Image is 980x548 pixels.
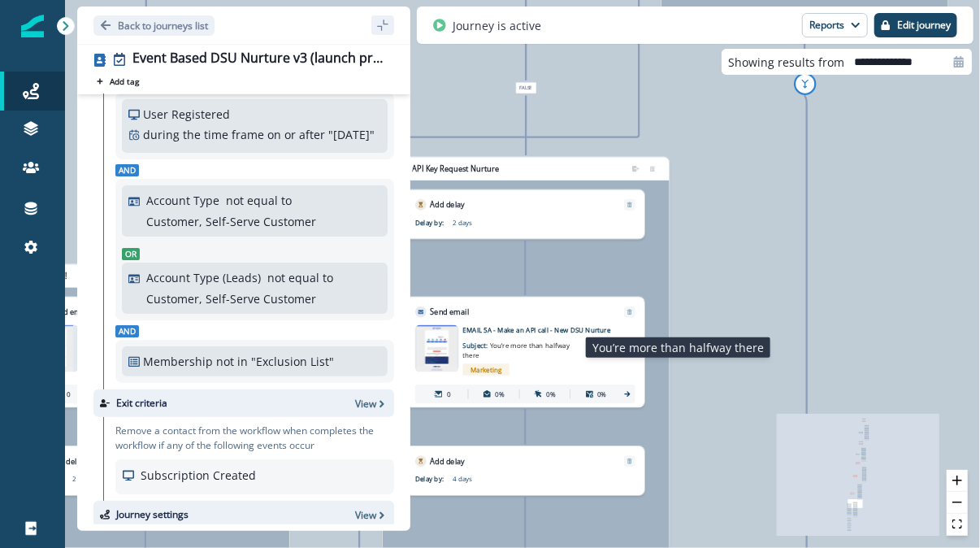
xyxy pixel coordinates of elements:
[515,82,536,94] span: False
[251,353,360,370] p: "Exclusion List"
[143,106,230,123] p: User Registered
[355,508,388,522] button: View
[430,307,469,318] p: Send email
[415,474,453,484] p: Delay by:
[267,269,333,286] p: not equal to
[405,446,645,495] div: Add delayRemoveDelay by:4 days
[146,290,316,307] p: Customer, Self-Serve Customer
[143,126,264,143] p: during the time frame
[328,126,375,143] p: " [DATE] "
[50,307,89,318] p: Send email
[728,54,844,71] p: Showing results from
[115,424,394,453] p: Remove a contact from the workflow when completes the workflow if any of the following events occur
[115,164,139,176] span: And
[463,341,570,359] span: You’re more than halfway there
[355,397,376,411] p: View
[146,213,316,230] p: Customer, Self-Serve Customer
[110,76,139,86] p: Add tag
[463,335,579,360] p: Subject:
[116,507,189,522] p: Journey settings
[747,72,863,95] div: add-gotoremove-goto-linkremove-goto
[463,363,510,375] span: Marketing
[93,75,142,88] button: Add tag
[405,297,645,408] div: Send emailRemoveemail asset unavailableEMAIL 5A - Make an API call - New DSU NurtureSubject: You’...
[371,15,394,35] button: sidebar collapse toggle
[453,474,569,484] p: 4 days
[947,470,968,492] button: zoom in
[267,126,325,143] p: on or after
[143,353,213,370] p: Membership
[115,325,139,337] span: And
[93,15,215,36] button: Go back
[430,199,464,211] p: Add delay
[415,218,453,228] p: Delay by:
[146,269,261,286] p: Account Type (Leads)
[447,389,451,399] p: 0
[141,467,256,484] p: Subscription Created
[118,19,208,33] p: Back to journeys list
[417,325,457,372] img: email asset unavailable
[116,396,167,411] p: Exit criteria
[463,325,613,335] p: EMAIL 5A - Make an API call - New DSU Nurture
[67,389,71,399] p: 0
[947,492,968,514] button: zoom out
[874,13,957,37] button: Edit journey
[546,389,555,399] p: 0%
[405,189,645,239] div: Add delayRemoveDelay by:2 days
[146,192,219,209] p: Account Type
[436,82,615,94] div: False
[122,248,140,260] span: Or
[50,455,85,467] p: Add delay
[21,15,44,37] img: Inflection
[132,50,388,68] div: Event Based DSU Nurture v3 (launch prep)
[453,17,541,34] p: Journey is active
[802,13,868,37] button: Reports
[355,508,376,522] p: View
[216,353,248,370] p: not in
[897,20,951,31] p: Edit journey
[355,397,388,411] button: View
[453,218,569,228] p: 2 days
[41,325,73,372] img: email asset unavailable
[495,389,504,399] p: 0%
[794,72,817,95] button: add-goto
[947,514,968,536] button: fit view
[226,192,292,209] p: not equal to
[597,389,606,399] p: 0%
[72,474,189,484] p: 2 days
[430,455,464,467] p: Add delay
